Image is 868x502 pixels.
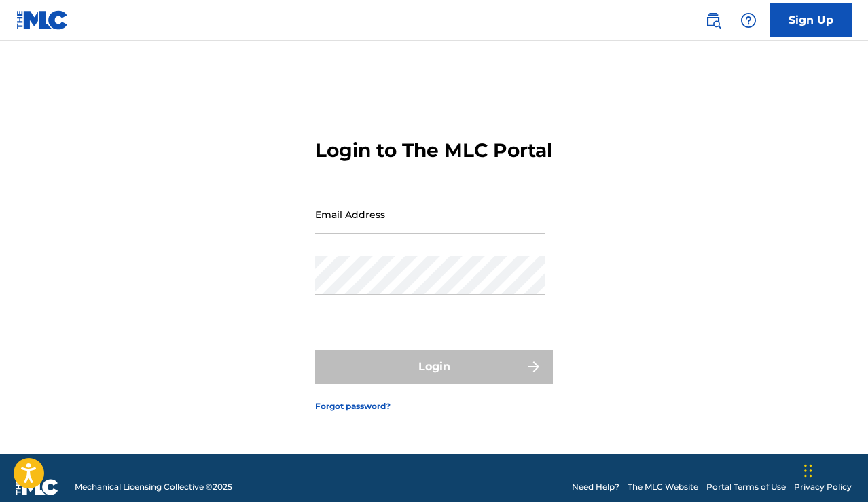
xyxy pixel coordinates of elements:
a: Portal Terms of Use [706,481,786,493]
img: help [740,12,757,29]
a: Need Help? [572,481,619,493]
a: The MLC Website [628,481,698,493]
iframe: Chat Widget [800,437,868,502]
img: search [705,12,721,29]
h3: Login to The MLC Portal [315,139,552,162]
img: logo [16,479,58,495]
div: Drag [804,450,812,491]
span: Mechanical Licensing Collective © 2025 [75,481,232,493]
a: Public Search [700,7,727,34]
a: Forgot password? [315,400,391,412]
a: Sign Up [770,3,852,37]
img: MLC Logo [16,10,69,30]
div: Help [735,7,762,34]
a: Privacy Policy [794,481,852,493]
